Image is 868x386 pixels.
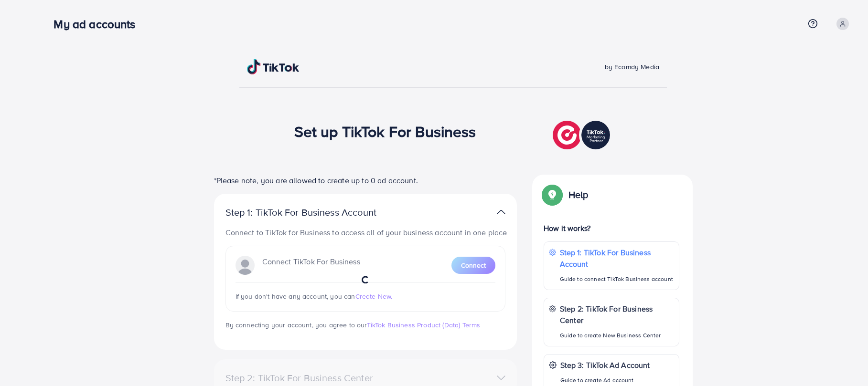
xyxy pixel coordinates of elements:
[544,222,679,234] p: How it works?
[553,118,612,152] img: TikTok partner
[247,59,300,74] img: TikTok
[568,189,589,200] p: Help
[560,330,674,341] p: Guide to create New Business Center
[294,122,476,140] h1: Set up TikTok For Business
[544,186,561,203] img: Popup guide
[214,175,517,186] p: *Please note, you are allowed to create up to 0 ad account.
[225,207,407,218] p: Step 1: TikTok For Business Account
[605,62,659,72] span: by Ecomdy Media
[560,375,650,386] p: Guide to create Ad account
[497,205,505,219] img: TikTok partner
[560,359,650,371] p: Step 3: TikTok Ad Account
[560,273,674,285] p: Guide to connect TikTok Business account
[560,247,674,270] p: Step 1: TikTok For Business Account
[560,303,674,326] p: Step 2: TikTok For Business Center
[54,17,143,31] h3: My ad accounts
